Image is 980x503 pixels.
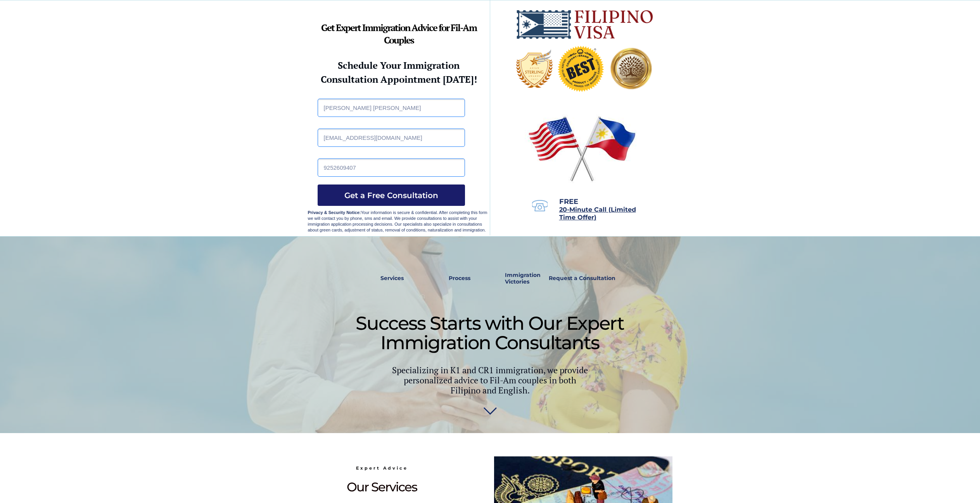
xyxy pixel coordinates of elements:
strong: Get Expert Immigration Advice for Fil-Am Couples [321,21,477,46]
span: Your information is secure & confidential. After completing this form we will contact you by phon... [308,210,487,232]
strong: Request a Consultation [549,275,615,282]
span: FREE [559,197,578,206]
strong: Services [380,275,404,282]
span: Get a Free Consultation [318,191,465,200]
input: Phone Number [318,158,465,177]
span: Expert Advice [356,465,408,471]
strong: Consultation Appointment [DATE]! [321,73,477,85]
a: 20-Minute Call (Limited Time Offer) [559,207,636,221]
a: Immigration Victories [502,270,528,287]
input: Full Name [318,99,465,117]
span: Success Starts with Our Expert Immigration Consultants [356,312,624,354]
strong: Schedule Your Immigration [338,59,460,71]
button: Get a Free Consultation [318,184,465,206]
span: 20-Minute Call (Limited Time Offer) [559,206,636,221]
span: Our Services [347,479,417,494]
a: Services [375,270,409,287]
strong: Immigration Victories [505,272,541,285]
input: Email [318,129,465,147]
a: Process [445,270,474,287]
a: Request a Consultation [545,270,619,287]
strong: Privacy & Security Notice: [308,210,361,215]
strong: Process [449,275,470,282]
span: Specializing in K1 and CR1 immigration, we provide personalized advice to Fil-Am couples in both ... [392,364,588,396]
